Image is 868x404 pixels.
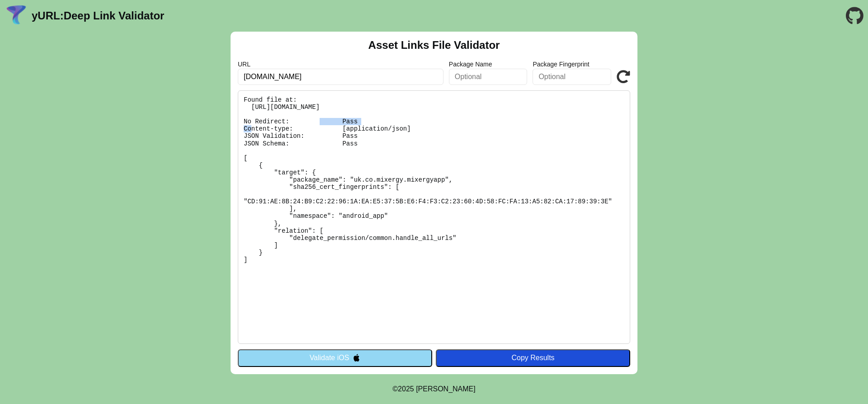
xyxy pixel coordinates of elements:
[449,69,528,85] input: Optional
[238,90,630,344] pre: Found file at: [URL][DOMAIN_NAME] No Redirect: Pass Content-type: [application/json] JSON Validat...
[5,4,28,28] img: yURL Logo
[368,39,500,52] h2: Asset Links File Validator
[533,61,611,68] label: Package Fingerprint
[416,385,476,393] a: Michael Ibragimchayev's Personal Site
[238,69,443,85] input: Required
[238,349,432,366] button: Validate iOS
[440,354,626,362] div: Copy Results
[533,69,611,85] input: Optional
[353,354,360,362] img: appleIcon.svg
[449,61,528,68] label: Package Name
[392,374,475,404] footer: ©
[398,385,414,393] span: 2025
[32,9,164,22] a: yURL:Deep Link Validator
[436,349,630,366] button: Copy Results
[238,61,443,68] label: URL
